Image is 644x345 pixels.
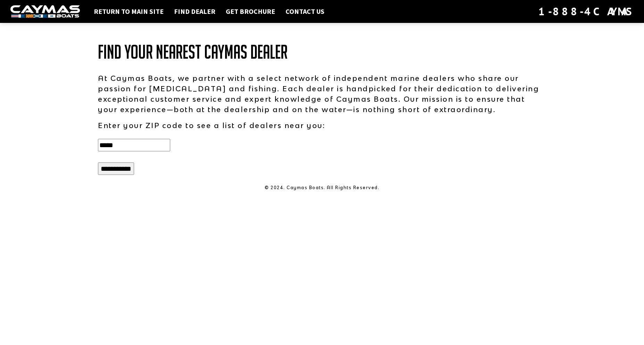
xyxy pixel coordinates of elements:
a: Get Brochure [222,7,279,16]
div: 1-888-4CAYMAS [538,4,634,19]
h1: Find Your Nearest Caymas Dealer [98,42,546,62]
p: Enter your ZIP code to see a list of dealers near you: [98,120,546,131]
a: Find Dealer [171,7,219,16]
p: © 2024. Caymas Boats. All Rights Reserved. [98,185,546,191]
p: At Caymas Boats, we partner with a select network of independent marine dealers who share our pas... [98,73,546,115]
a: Return to main site [90,7,167,16]
a: Contact Us [282,7,328,16]
img: white-logo-c9c8dbefe5ff5ceceb0f0178aa75bf4bb51f6bca0971e226c86eb53dfe498488.png [10,5,80,18]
